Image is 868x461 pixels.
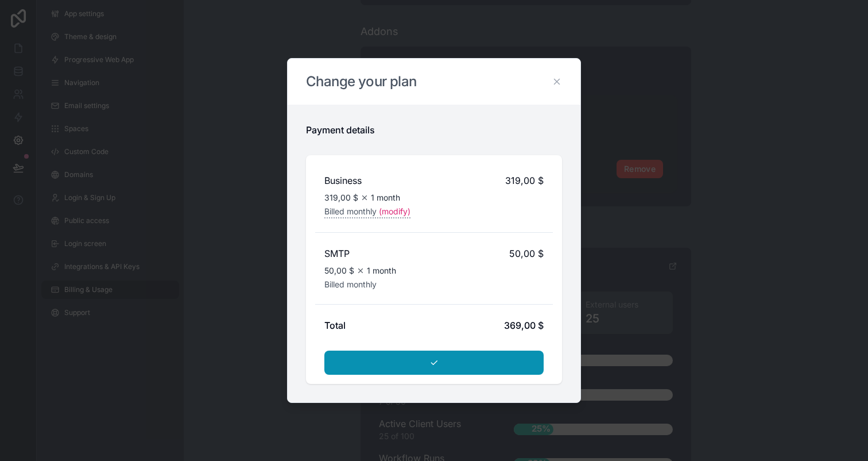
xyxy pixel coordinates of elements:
div: 369,00 $ [504,318,544,332]
span: 1 month [367,265,396,276]
span: Billed monthly [324,279,377,290]
h2: Total [324,318,346,332]
h2: Payment details [306,123,375,137]
span: Billed monthly [324,206,377,217]
h2: Change your plan [306,72,562,91]
span: 319,00 $ [505,174,544,187]
span: 50,00 $ [324,265,354,276]
span: 1 month [371,192,400,203]
span: (modify) [379,206,410,217]
h2: SMTP [324,247,350,260]
span: 50,00 $ [509,247,544,260]
button: Billed monthly(modify) [324,206,410,218]
h2: Business [324,174,362,187]
span: 319,00 $ [324,192,358,203]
